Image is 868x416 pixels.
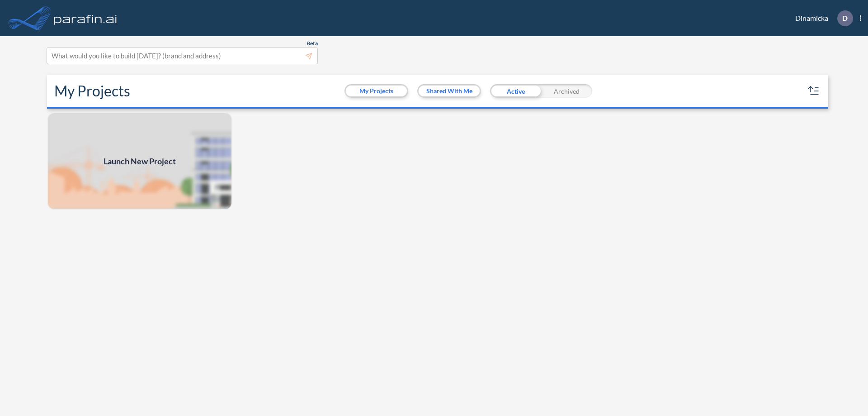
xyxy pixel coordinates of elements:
[842,14,848,22] p: D
[782,10,861,26] div: Dinamicka
[490,84,541,98] div: Active
[419,86,480,96] button: Shared With Me
[346,86,407,96] button: My Projects
[54,82,130,100] h2: My Projects
[47,112,232,210] img: add
[47,112,232,210] a: Launch New Project
[807,84,821,98] button: sort
[104,155,176,167] span: Launch New Project
[52,9,119,27] img: logo
[541,84,592,98] div: Archived
[307,40,318,47] span: Beta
